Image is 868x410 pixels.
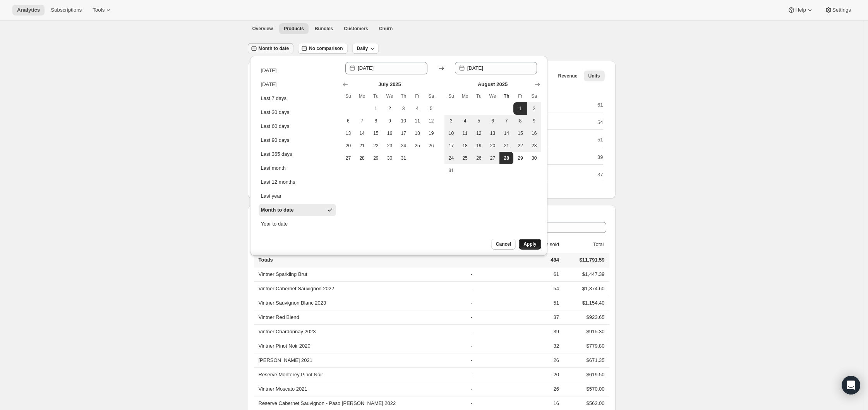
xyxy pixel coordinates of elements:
[427,93,435,99] span: Sa
[254,324,468,339] th: Vintner Chardonnay 2023
[530,143,538,149] span: 23
[413,130,421,136] span: 18
[561,339,609,353] td: $779.80
[352,43,379,54] button: Daily
[369,127,383,140] button: Tuesday July 15 2025
[12,5,45,16] button: Analytics
[410,102,424,115] button: Friday July 4 2025
[486,152,500,164] button: Wednesday August 27 2025
[472,90,486,102] th: Tuesday
[503,93,510,99] span: Th
[468,339,510,353] td: -
[516,118,524,124] span: 8
[254,267,468,281] th: Vintner Sparkling Brut
[424,102,438,115] button: Saturday July 5 2025
[530,130,538,136] span: 16
[372,118,380,124] span: 8
[472,115,486,127] button: Tuesday August 5 2025
[400,93,407,99] span: Th
[513,90,527,102] th: Friday
[424,115,438,127] button: Saturday July 12 2025
[400,130,407,136] span: 17
[355,127,369,140] button: Monday July 14 2025
[386,118,394,124] span: 9
[516,105,524,112] span: 1
[259,78,336,91] button: [DATE]
[386,93,394,99] span: We
[458,115,472,127] button: Monday August 4 2025
[315,26,333,32] span: Bundles
[413,118,421,124] span: 11
[259,92,336,105] button: Last 7 days
[444,127,458,140] button: Sunday August 10 2025
[597,136,603,144] p: 51
[510,339,561,353] td: 32
[527,115,541,127] button: Saturday August 9 2025
[499,152,513,164] button: End of range Today Thursday August 28 2025
[259,162,336,174] button: Last month
[254,281,468,296] th: Vintner Cabernet Sauvignon 2022
[561,281,609,296] td: $1,374.60
[410,140,424,152] button: Friday July 25 2025
[259,134,336,146] button: Last 90 days
[396,140,410,152] button: Thursday July 24 2025
[510,367,561,382] td: 20
[88,5,117,16] button: Tools
[427,118,435,124] span: 12
[261,67,277,74] div: [DATE]
[510,353,561,367] td: 26
[355,152,369,164] button: Monday July 28 2025
[252,26,273,32] span: Overview
[340,79,351,90] button: Show previous month, June 2025
[424,90,438,102] th: Saturday
[358,118,366,124] span: 7
[468,324,510,339] td: -
[489,118,497,124] span: 6
[499,140,513,152] button: Thursday August 21 2025
[597,171,603,179] p: 37
[400,105,407,112] span: 3
[597,119,603,126] p: 54
[530,118,538,124] span: 9
[783,5,818,16] button: Help
[386,105,394,112] span: 2
[369,115,383,127] button: Tuesday July 8 2025
[341,140,355,152] button: Sunday July 20 2025
[561,367,609,382] td: $619.50
[383,152,397,164] button: Wednesday July 30 2025
[259,204,336,216] button: Month to date
[259,64,336,77] button: [DATE]
[530,93,538,99] span: Sa
[309,45,343,52] span: No comparison
[558,73,577,79] span: Revenue
[413,93,421,99] span: Fr
[254,367,468,382] th: Reserve Monterey Pinot Noir
[369,140,383,152] button: Tuesday July 22 2025
[444,90,458,102] th: Sunday
[400,118,407,124] span: 10
[248,43,294,54] button: Month to date
[383,115,397,127] button: Wednesday July 9 2025
[427,130,435,136] span: 19
[358,93,366,99] span: Mo
[832,7,851,13] span: Settings
[472,152,486,164] button: Tuesday August 26 2025
[499,90,513,102] th: Thursday
[561,324,609,339] td: $915.30
[259,148,336,160] button: Last 365 days
[254,310,468,324] th: Vintner Red Blend
[489,143,497,149] span: 20
[345,130,352,136] span: 13
[261,192,281,200] div: Last year
[341,127,355,140] button: Sunday July 13 2025
[597,153,603,161] p: 39
[254,296,468,310] th: Vintner Sauvignon Blanc 2023
[444,115,458,127] button: Sunday August 3 2025
[516,130,524,136] span: 15
[261,164,286,172] div: Last month
[513,102,527,115] button: Start of range Friday August 1 2025
[254,382,468,396] th: Vintner Moscato 2021
[341,90,355,102] th: Sunday
[486,127,500,140] button: Wednesday August 13 2025
[254,353,468,367] th: [PERSON_NAME] 2021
